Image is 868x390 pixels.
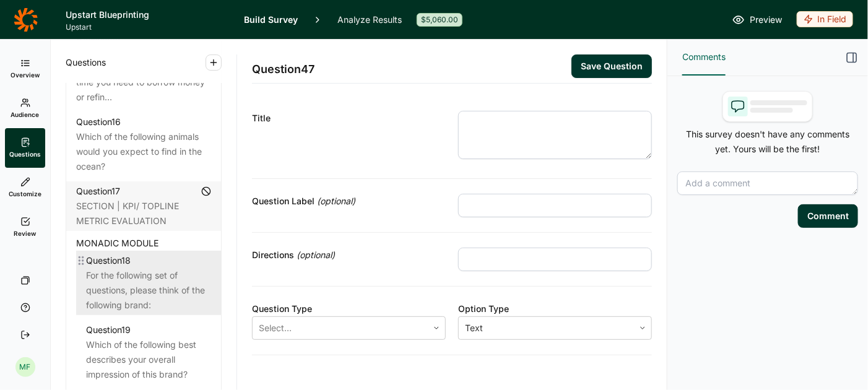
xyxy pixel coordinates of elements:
div: For the following set of questions, please think of the following brand: [86,268,211,313]
span: Comments [682,50,726,64]
a: Overview [5,49,45,89]
div: Question Type [252,301,446,316]
p: This survey doesn't have any comments yet. Yours will be the first! [677,127,858,157]
span: Questions [9,150,41,158]
button: In Field [797,11,853,28]
span: (optional) [317,194,355,209]
div: Question Label [252,194,446,209]
span: Review [14,229,37,238]
span: Questions [66,55,106,70]
button: Comments [682,40,726,76]
span: Upstart [66,22,229,32]
a: Preview [732,12,782,27]
a: Review [5,207,45,247]
div: Directions [252,248,446,262]
div: Question 18 [86,253,131,268]
a: Questions [5,128,45,168]
a: Audience [5,89,45,128]
span: Preview [750,12,782,27]
div: Question 19 [86,323,131,337]
div: Question 17 [76,184,120,199]
span: Customize [9,189,41,198]
a: Question19Which of the following best describes your overall impression of this brand? [76,320,221,384]
div: In Field [797,11,853,27]
div: MF [15,357,35,377]
div: Which of the following animals would you expect to find in the ocean? [76,129,211,174]
div: SECTION | KPI/ TOPLINE METRIC EVALUATION [76,199,211,228]
h1: Upstart Blueprinting [66,7,229,22]
button: Comment [798,204,858,228]
button: Save Question [571,54,652,78]
div: Title [252,111,446,126]
span: Overview [11,71,40,79]
div: Question 16 [76,115,121,129]
a: Question18For the following set of questions, please think of the following brand: [76,251,221,315]
a: Question16Which of the following animals would you expect to find in the ocean? [66,112,221,176]
a: Customize [5,168,45,207]
span: (optional) [297,248,335,262]
div: $5,060.00 [417,13,462,27]
span: Audience [11,110,40,119]
a: Question17SECTION | KPI/ TOPLINE METRIC EVALUATION [66,181,221,231]
span: Question 47 [252,61,315,78]
div: Which of the following best describes your overall impression of this brand? [86,337,211,382]
span: MONADIC MODULE [76,236,158,251]
div: Option Type [458,301,652,316]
